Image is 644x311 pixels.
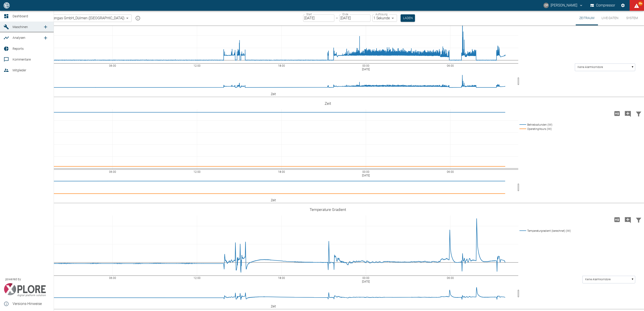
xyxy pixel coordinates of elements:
[4,283,46,297] img: Xplore Logo
[342,12,348,16] label: Ende
[41,33,50,42] a: new /analyses/list/0
[17,15,124,21] a: 909000631_Thyssengas GmbH_Dülmen ([GEOGRAPHIC_DATA])
[13,25,28,29] span: Maschinen
[619,1,627,9] button: Einstellungen
[622,214,633,226] button: Kommentar hinzufügen
[13,58,31,61] span: Kommentare
[638,1,643,6] span: 99+
[13,68,26,72] span: Mitglieder
[543,1,584,9] button: christoph.palm@neuman-esser.com
[5,277,21,281] span: powered by
[24,15,124,21] span: 909000631_Thyssengas GmbH_Dülmen ([GEOGRAPHIC_DATA])
[372,14,397,22] div: 1 Sekunde
[633,108,644,119] button: Daten filtern
[401,14,415,22] button: Laden
[622,11,642,25] button: System
[543,3,549,8] div: CP
[13,14,28,18] span: Dashboard
[303,14,334,22] input: DD.MM.YYYY
[612,217,622,221] span: Hohe Auflösung
[13,301,50,307] span: Versions-Hinweise
[585,278,611,281] text: Keine Alarmkorridore
[339,14,371,22] input: DD.MM.YYYY
[589,1,616,9] button: Compressor
[41,22,50,31] a: new /machines
[375,12,388,16] label: Auflösung
[306,12,312,16] label: Start
[3,2,10,8] img: logo
[13,36,25,39] span: Analysen
[576,11,598,25] button: Zeitraum
[598,11,622,25] button: Live-Daten
[578,66,603,69] text: Keine Alarmkorridore
[336,15,338,21] p: –
[133,14,142,23] button: mission info
[13,47,24,50] span: Reports
[622,108,633,119] button: Kommentar hinzufügen
[633,214,644,226] button: Daten filtern
[612,111,622,115] span: Hohe Auflösung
